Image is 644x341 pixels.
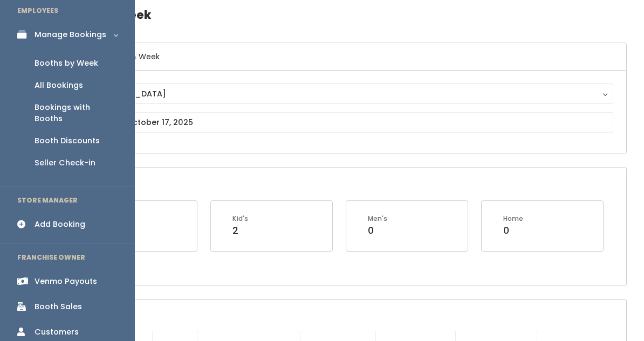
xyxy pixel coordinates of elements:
div: All Bookings [35,80,83,91]
div: 0 [368,224,387,238]
div: Manage Bookings [35,29,106,40]
div: Add Booking [35,219,85,230]
div: Men's [368,214,387,224]
div: Booths by Week [35,58,98,69]
div: 2 [232,224,248,238]
div: Seller Check-in [35,157,95,169]
input: October 11 - October 17, 2025 [68,112,613,133]
div: Venmo Payouts [35,276,97,287]
div: 0 [503,224,523,238]
div: [GEOGRAPHIC_DATA] [79,88,603,100]
div: Customers [35,326,79,338]
h6: Select Location & Week [56,43,626,71]
div: Booth Sales [35,301,82,312]
div: Booth Discounts [35,135,100,147]
div: Bookings with Booths [35,102,118,124]
button: [GEOGRAPHIC_DATA] [68,83,613,104]
div: Kid's [232,214,248,224]
div: Home [503,214,523,224]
